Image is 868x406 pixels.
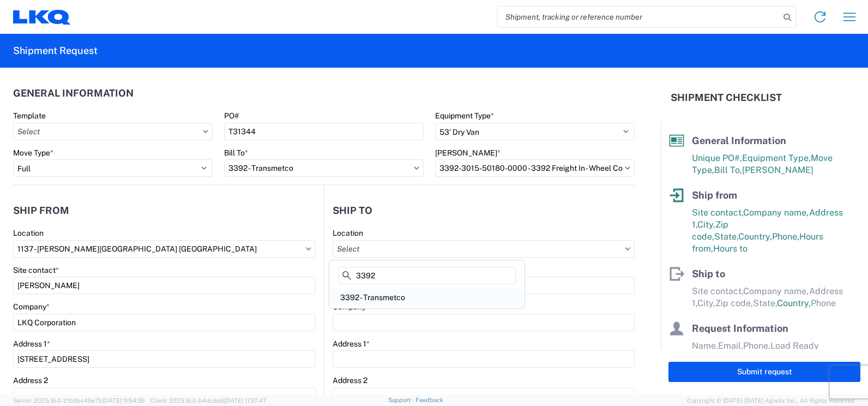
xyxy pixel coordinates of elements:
a: Feedback [415,397,443,403]
span: Company name, [743,207,809,218]
label: Address 2 [333,375,367,385]
span: Ship to [692,268,725,279]
span: Name, [692,341,718,351]
span: Request Information [692,323,788,334]
span: State, [714,231,738,242]
span: Zip code, [715,298,753,308]
span: Client: 2025.16.0-b4dc8a9 [150,397,267,404]
label: Move Type [13,148,53,158]
span: [PERSON_NAME] [742,165,813,175]
label: Address 1 [13,339,50,349]
span: Ship from [692,189,737,201]
h2: Shipment Checklist [671,91,782,104]
span: State, [753,298,777,308]
label: Equipment Type [435,111,494,121]
h2: Ship from [13,205,69,216]
span: Phone, [772,231,799,242]
label: PO# [224,111,239,121]
span: General Information [692,135,786,146]
a: Support [388,397,415,403]
label: Template [13,111,46,121]
h2: Ship to [333,205,372,216]
label: Location [333,228,363,238]
span: Country, [777,298,811,308]
span: Phone, [743,341,770,351]
span: Server: 2025.16.0-21b0bc45e7b [13,397,145,404]
span: Phone [811,298,836,308]
input: Select [435,159,635,177]
span: Company name, [743,286,809,296]
input: Select [224,159,424,177]
h2: General Information [13,88,134,99]
input: Select [333,240,635,258]
span: Country, [738,231,772,242]
label: Address 2 [13,375,48,385]
span: City, [697,219,715,230]
span: Site contact, [692,207,743,218]
label: Address 1 [333,339,370,349]
h2: Shipment Request [13,44,98,57]
input: Select [13,123,213,140]
label: Bill To [224,148,248,158]
span: Hours to [713,243,748,254]
span: Email, [718,341,743,351]
div: 3392 - Transmetco [331,289,522,306]
span: Site contact, [692,286,743,296]
span: City, [697,298,715,308]
span: Equipment Type, [742,153,811,163]
input: Shipment, tracking or reference number [497,7,780,27]
input: Select [13,240,316,258]
button: Submit request [668,362,860,382]
span: [DATE] 11:54:36 [103,397,145,404]
span: Bill To, [714,165,742,175]
span: Unique PO#, [692,153,742,163]
span: [DATE] 11:37:47 [224,397,267,404]
label: Location [13,228,44,238]
span: Copyright © [DATE]-[DATE] Agistix Inc., All Rights Reserved [687,396,855,405]
label: Company [13,302,50,312]
label: Site contact [13,265,59,275]
label: [PERSON_NAME] [435,148,501,158]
